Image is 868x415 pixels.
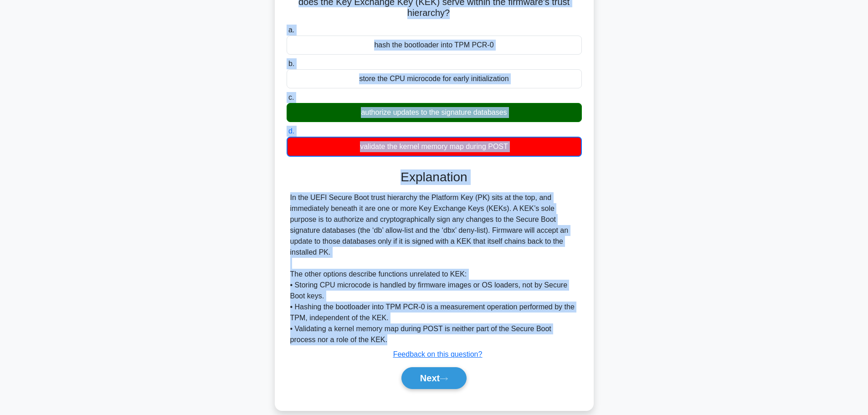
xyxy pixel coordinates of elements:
[290,192,578,345] div: In the UEFI Secure Boot trust hierarchy the Platform Key (PK) sits at the top, and immediately be...
[287,36,582,55] div: hash the bootloader into TPM PCR-0
[401,367,467,389] button: Next
[288,93,294,101] span: c.
[288,127,294,135] span: d.
[287,103,582,122] div: authorize updates to the signature databases
[288,26,294,34] span: a.
[287,69,582,88] div: store the CPU microcode for early initialization
[393,350,483,358] a: Feedback on this question?
[288,60,294,67] span: b.
[292,169,576,185] h3: Explanation
[287,137,582,157] div: validate the kernel memory map during POST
